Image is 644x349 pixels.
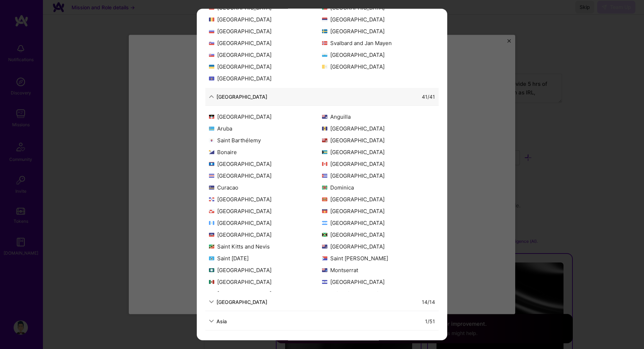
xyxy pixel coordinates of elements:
[209,137,322,144] div: Saint Barthélemy
[209,75,322,82] div: [GEOGRAPHIC_DATA]
[322,266,435,274] div: Montserrat
[209,28,322,35] div: [GEOGRAPHIC_DATA]
[197,9,447,340] div: modal
[322,28,435,35] div: [GEOGRAPHIC_DATA]
[322,219,435,227] div: [GEOGRAPHIC_DATA]
[209,148,322,156] div: Bonaire
[322,231,435,239] div: [GEOGRAPHIC_DATA]
[322,53,327,57] img: San Marino
[209,268,214,272] img: Martinique
[322,233,327,237] img: Jamaica
[209,39,322,47] div: [GEOGRAPHIC_DATA]
[322,16,435,23] div: [GEOGRAPHIC_DATA]
[322,63,435,70] div: [GEOGRAPHIC_DATA]
[322,184,435,191] div: Dominica
[209,186,214,190] img: Curacao
[322,39,435,47] div: Svalbard and Jan Mayen
[209,94,214,99] i: icon ArrowDown
[322,138,327,142] img: Bermuda
[322,268,327,272] img: Montserrat
[322,150,327,154] img: Bahamas
[209,115,214,119] img: Antigua and Barbuda
[209,65,214,69] img: Ukraine
[209,219,322,227] div: [GEOGRAPHIC_DATA]
[216,93,267,100] div: [GEOGRAPHIC_DATA]
[209,196,322,203] div: [GEOGRAPHIC_DATA]
[322,209,327,213] img: Guadeloupe
[322,243,435,250] div: [GEOGRAPHIC_DATA]
[209,113,322,121] div: [GEOGRAPHIC_DATA]
[422,298,435,306] div: 14 / 14
[422,93,435,100] div: 41 / 41
[322,137,435,144] div: [GEOGRAPHIC_DATA]
[209,127,214,131] img: Aruba
[322,113,435,121] div: Anguilla
[322,256,327,260] img: Saint Martin
[322,115,327,119] img: Anguilla
[209,256,214,260] img: Saint Lucia
[209,63,322,70] div: [GEOGRAPHIC_DATA]
[209,243,322,250] div: Saint Kitts and Nevis
[209,29,214,33] img: Russia
[216,298,267,306] div: [GEOGRAPHIC_DATA]
[209,290,322,298] div: [GEOGRAPHIC_DATA]
[322,172,435,180] div: [GEOGRAPHIC_DATA]
[209,221,214,225] img: Guatemala
[209,160,322,168] div: [GEOGRAPHIC_DATA]
[209,51,322,59] div: [GEOGRAPHIC_DATA]
[209,150,214,154] img: Bonaire
[209,77,214,80] img: Kosovo
[322,196,435,203] div: [GEOGRAPHIC_DATA]
[322,197,327,201] img: Grenada
[322,51,435,59] div: [GEOGRAPHIC_DATA]
[209,266,322,274] div: [GEOGRAPHIC_DATA]
[209,138,214,142] img: Saint Barthélemy
[209,280,214,284] img: Mexico
[209,245,214,249] img: Saint Kitts and Nevis
[209,125,322,132] div: Aruba
[216,318,227,325] div: Asia
[209,233,214,237] img: Haiti
[209,18,214,21] img: Romania
[209,162,214,166] img: Belize
[322,127,327,131] img: Barbados
[322,174,327,178] img: Cuba
[322,29,327,33] img: Sweden
[322,18,327,21] img: Serbia
[322,280,327,284] img: Nicaragua
[322,148,435,156] div: [GEOGRAPHIC_DATA]
[209,41,214,45] img: Slovenia
[322,290,435,298] div: Saint Pierre and Miquelon
[209,231,322,239] div: [GEOGRAPHIC_DATA]
[322,125,435,132] div: [GEOGRAPHIC_DATA]
[209,207,322,215] div: [GEOGRAPHIC_DATA]
[322,41,327,45] img: Svalbard and Jan Mayen
[209,300,214,305] i: icon ArrowDown
[322,160,435,168] div: [GEOGRAPHIC_DATA]
[322,162,327,166] img: Canada
[322,278,435,286] div: [GEOGRAPHIC_DATA]
[209,184,322,191] div: Curacao
[322,207,435,215] div: [GEOGRAPHIC_DATA]
[209,197,214,201] img: Dominican Republic
[322,245,327,249] img: Cayman Islands
[209,209,214,213] img: Greenland
[322,255,435,262] div: Saint [PERSON_NAME]
[209,53,214,57] img: Slovakia
[322,221,327,225] img: Honduras
[425,318,435,325] div: 1 / 51
[209,16,322,23] div: [GEOGRAPHIC_DATA]
[209,172,322,180] div: [GEOGRAPHIC_DATA]
[209,174,214,178] img: Costa Rica
[209,255,322,262] div: Saint [DATE]
[209,278,322,286] div: [GEOGRAPHIC_DATA]
[322,65,327,69] img: Vatican City
[209,319,214,324] i: icon ArrowDown
[322,186,327,190] img: Dominica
